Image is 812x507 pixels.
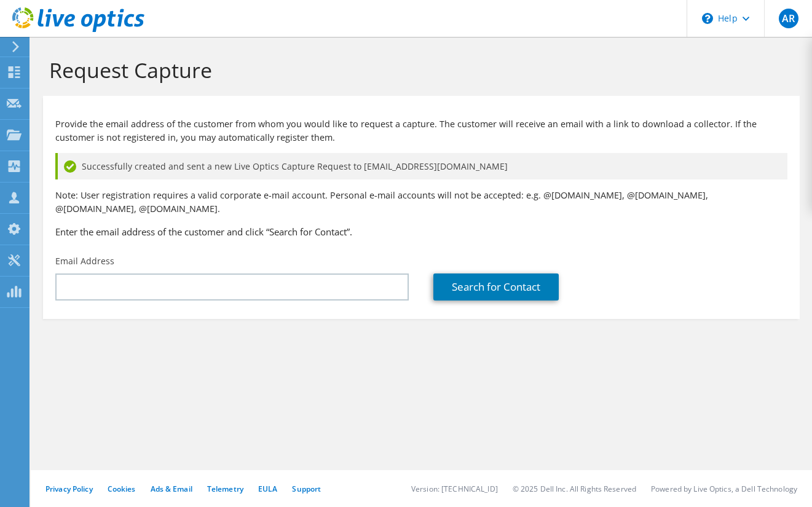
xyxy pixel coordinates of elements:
h1: Request Capture [49,57,787,83]
li: Powered by Live Optics, a Dell Technology [651,484,797,494]
a: Support [292,484,321,494]
span: Successfully created and sent a new Live Optics Capture Request to [EMAIL_ADDRESS][DOMAIN_NAME] [82,160,508,173]
a: Privacy Policy [45,484,93,494]
a: Telemetry [207,484,243,494]
h3: Enter the email address of the customer and click “Search for Contact”. [55,225,787,238]
label: Email Address [55,255,114,267]
svg: \n [702,13,713,24]
li: © 2025 Dell Inc. All Rights Reserved [513,484,636,494]
a: EULA [258,484,277,494]
li: Version: [TECHNICAL_ID] [411,484,498,494]
a: Cookies [108,484,136,494]
a: Ads & Email [151,484,192,494]
p: Note: User registration requires a valid corporate e-mail account. Personal e-mail accounts will ... [55,189,787,216]
span: AR [779,9,798,28]
a: Search for Contact [433,273,559,301]
p: Provide the email address of the customer from whom you would like to request a capture. The cust... [55,117,787,144]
